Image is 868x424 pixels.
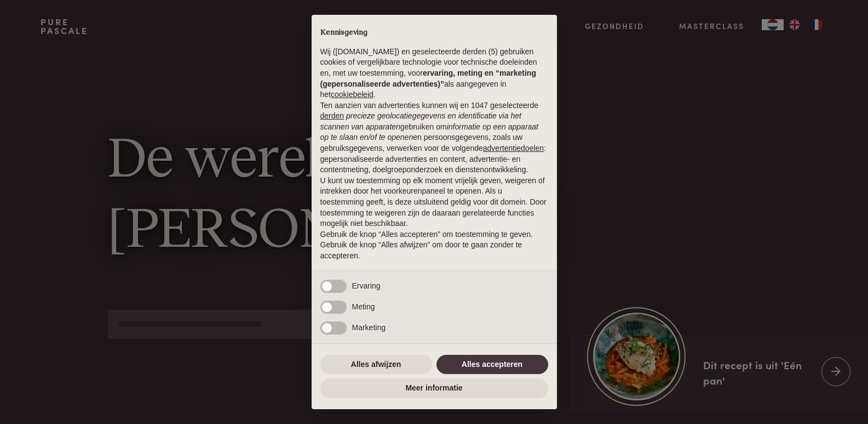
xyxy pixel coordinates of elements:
[320,28,548,38] h2: Kennisgeving
[320,355,432,375] button: Alles afwijzen
[320,378,548,398] button: Meer informatie
[320,47,548,100] p: Wij ([DOMAIN_NAME]) en geselecteerde derden (5) gebruiken cookies of vergelijkbare technologie vo...
[331,90,373,99] a: cookiebeleid
[436,355,548,375] button: Alles accepteren
[483,143,544,154] button: advertentiedoelen
[320,69,536,88] strong: ervaring, meting en “marketing (gepersonaliseerde advertenties)”
[352,281,381,290] span: Ervaring
[352,302,375,311] span: Meting
[320,229,548,262] p: Gebruik de knop “Alles accepteren” om toestemming te geven. Gebruik de knop “Alles afwijzen” om d...
[320,111,521,131] em: precieze geolocatiegegevens en identificatie via het scannen van apparaten
[320,176,548,229] p: U kunt uw toestemming op elk moment vrijelijk geven, weigeren of intrekken door het voorkeurenpan...
[320,100,548,176] p: Ten aanzien van advertenties kunnen wij en 1047 geselecteerde gebruiken om en persoonsgegevens, z...
[352,323,386,332] span: Marketing
[320,122,539,142] em: informatie op een apparaat op te slaan en/of te openen
[320,111,344,122] button: derden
